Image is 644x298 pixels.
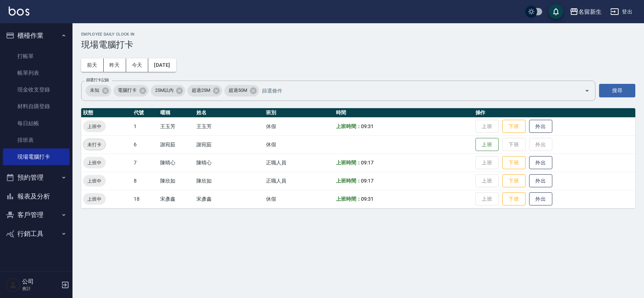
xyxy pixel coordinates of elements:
[22,285,59,292] p: 會計
[529,192,552,206] button: 外出
[132,154,158,172] td: 7
[81,58,104,72] button: 前天
[224,85,259,97] div: 超過50M
[336,160,361,166] b: 上班時間：
[132,190,158,208] td: 18
[361,123,374,129] span: 09:31
[83,177,106,185] span: 上班中
[195,135,264,154] td: 謝宛茹
[334,108,474,118] th: 時間
[3,65,70,81] a: 帳單列表
[195,154,264,172] td: 陳晴心
[81,32,635,37] h2: Employee Daily Clock In
[264,135,334,154] td: 休假
[475,138,499,151] button: 上班
[195,117,264,135] td: 王玉芳
[474,108,635,118] th: 操作
[502,156,525,170] button: 下班
[158,154,195,172] td: 陳晴心
[81,108,132,118] th: 狀態
[195,172,264,190] td: 陳欣如
[83,123,106,130] span: 上班中
[529,120,552,133] button: 外出
[158,117,195,135] td: 王玉芳
[336,178,361,184] b: 上班時間：
[502,192,525,206] button: 下班
[132,172,158,190] td: 8
[86,77,109,83] label: 篩選打卡記錄
[264,154,334,172] td: 正職人員
[158,172,195,190] td: 陳欣如
[22,278,59,285] h5: 公司
[3,48,70,65] a: 打帳單
[336,196,361,202] b: 上班時間：
[6,278,20,292] img: Person
[3,81,70,98] a: 現金收支登錄
[529,174,552,188] button: 外出
[132,117,158,135] td: 1
[3,187,70,206] button: 報表及分析
[132,135,158,154] td: 6
[3,132,70,148] a: 排班表
[3,98,70,115] a: 材料自購登錄
[336,123,361,129] b: 上班時間：
[113,85,149,97] div: 電腦打卡
[3,224,70,243] button: 行銷工具
[264,117,334,135] td: 休假
[151,87,178,94] span: 25M以內
[148,58,176,72] button: [DATE]
[86,87,104,94] span: 未知
[264,172,334,190] td: 正職人員
[187,87,215,94] span: 超過25M
[195,190,264,208] td: 宋彥鑫
[187,85,222,97] div: 超過25M
[529,156,552,170] button: 外出
[158,190,195,208] td: 宋彥鑫
[113,87,141,94] span: 電腦打卡
[83,141,105,148] span: 未打卡
[581,85,593,97] button: Open
[86,85,111,97] div: 未知
[3,148,70,165] a: 現場電腦打卡
[567,4,604,19] button: 名留新生
[264,108,334,118] th: 班別
[3,26,70,45] button: 櫃檯作業
[83,159,106,167] span: 上班中
[502,120,525,133] button: 下班
[264,190,334,208] td: 休假
[83,195,106,203] span: 上班中
[3,168,70,187] button: 預約管理
[9,7,29,16] img: Logo
[126,58,149,72] button: 今天
[104,58,126,72] button: 昨天
[81,40,635,50] h3: 現場電腦打卡
[3,205,70,224] button: 客戶管理
[224,87,252,94] span: 超過50M
[361,196,374,202] span: 09:31
[607,5,635,19] button: 登出
[3,115,70,132] a: 每日結帳
[151,85,186,97] div: 25M以內
[195,108,264,118] th: 姓名
[158,108,195,118] th: 暱稱
[132,108,158,118] th: 代號
[549,4,563,19] button: save
[599,84,635,97] button: 搜尋
[260,84,572,97] input: 篩選條件
[578,7,602,16] div: 名留新生
[361,178,374,184] span: 09:17
[361,160,374,166] span: 09:17
[502,174,525,188] button: 下班
[158,135,195,154] td: 謝宛茹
